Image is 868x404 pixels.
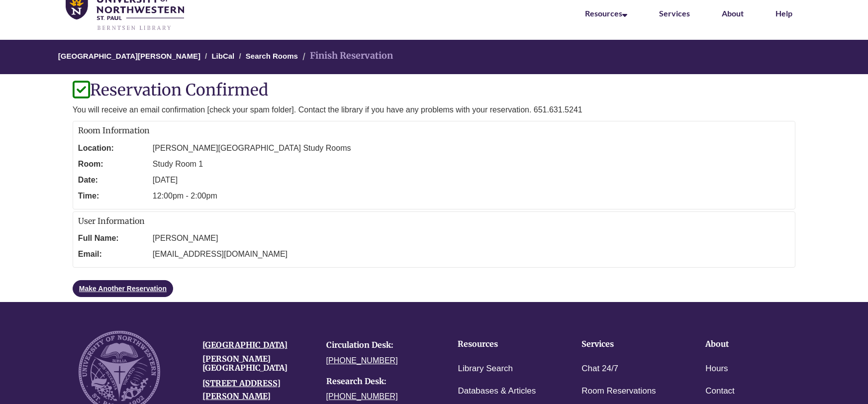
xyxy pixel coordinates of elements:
[202,355,311,372] h4: [PERSON_NAME][GEOGRAPHIC_DATA]
[73,82,795,99] h1: Reservation Confirmed
[73,104,795,116] p: You will receive an email confirmation [check your spam folder]. Contact the library if you have ...
[78,126,790,135] h2: Room Information
[153,172,790,188] dd: [DATE]
[153,156,790,172] dd: Study Room 1
[585,8,627,18] a: Resources
[326,356,398,365] a: [PHONE_NUMBER]
[78,246,148,262] dt: Email:
[581,340,675,349] h4: Services
[78,140,148,156] dt: Location:
[705,362,728,376] a: Hours
[458,340,551,349] h4: Resources
[722,8,744,18] a: About
[705,384,735,399] a: Contact
[73,40,795,74] nav: Breadcrumb
[326,392,398,401] a: [PHONE_NUMBER]
[153,188,790,204] dd: 12:00pm - 2:00pm
[78,172,148,188] dt: Date:
[202,340,288,350] a: [GEOGRAPHIC_DATA]
[153,230,790,246] dd: [PERSON_NAME]
[58,52,200,60] a: [GEOGRAPHIC_DATA][PERSON_NAME]
[73,280,173,297] a: Make Another Reservation
[775,8,792,18] a: Help
[78,217,790,226] h2: User Information
[581,384,656,399] a: Room Reservations
[300,49,393,63] li: Finish Reservation
[326,377,435,386] h4: Research Desk:
[705,340,798,349] h4: About
[153,246,790,262] dd: [EMAIL_ADDRESS][DOMAIN_NAME]
[211,52,234,60] a: LibCal
[246,52,298,60] a: Search Rooms
[458,384,536,399] a: Databases & Articles
[78,230,148,246] dt: Full Name:
[581,362,618,376] a: Chat 24/7
[458,362,513,376] a: Library Search
[326,341,435,350] h4: Circulation Desk:
[78,188,148,204] dt: Time:
[659,8,690,18] a: Services
[78,156,148,172] dt: Room:
[153,140,790,156] dd: [PERSON_NAME][GEOGRAPHIC_DATA] Study Rooms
